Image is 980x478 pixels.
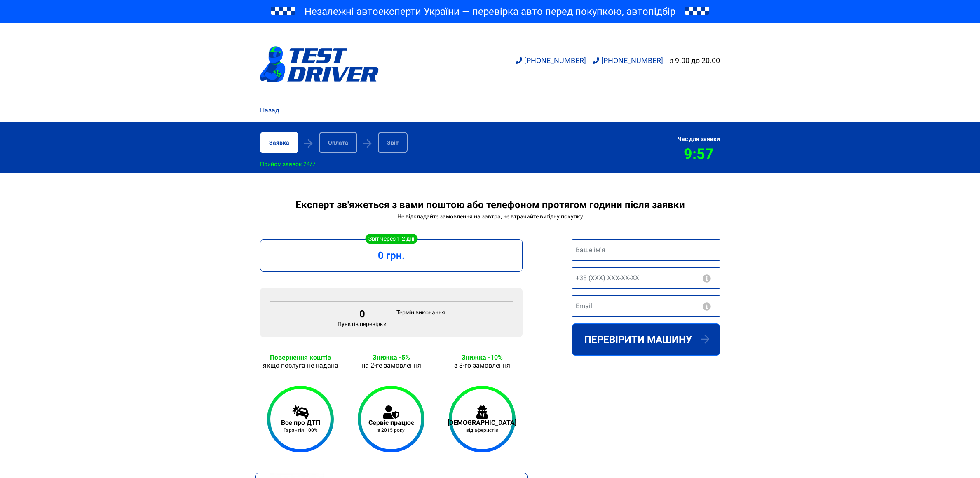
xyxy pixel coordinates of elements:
img: Захист [476,405,488,419]
div: Все про ДТП [281,419,320,426]
div: 0 грн. [270,250,512,261]
div: з 2015 року [368,427,414,433]
span: Незалежні автоексперти України — перевірка авто перед покупкою, автопідбір [305,5,675,18]
div: від аферистів [448,427,516,433]
input: Ваше ім'я [572,239,720,261]
div: 9:57 [678,145,720,163]
div: Прийом заявок 24/7 [260,161,316,167]
div: Знижка -10% [442,354,523,361]
a: Назад [260,105,279,115]
img: Сервіс працює [383,405,399,419]
div: Гарантія 100% [281,427,320,433]
button: Перевірити машину [572,323,720,356]
div: на 2-ге замовлення [351,361,431,369]
div: 0 [338,308,387,320]
div: Заявка [260,132,298,153]
input: Email [572,295,720,317]
div: Термін виконання [392,308,450,327]
div: з 9.00 до 20.00 [670,56,720,65]
div: Не відкладайте замовлення на завтра, не втрачайте вигідну покупку [260,213,720,220]
button: Ніякого спаму, на електронну пошту приходить звіт. [702,302,712,311]
div: Час для заявки [678,136,720,142]
div: Пунктів перевірки [333,308,392,327]
img: logotype@3x [260,46,379,82]
a: [PHONE_NUMBER] [593,56,663,65]
div: Повернення коштів [260,354,341,361]
a: [PHONE_NUMBER] [516,56,586,65]
input: +38 (XXX) XXX-XX-XX [572,267,720,289]
div: Звіт [378,132,408,153]
div: Експерт зв'яжеться з вами поштою або телефоном протягом години після заявки [260,199,720,211]
button: Ніяких СМС і Viber розсилок. Зв'язок з експертом або екстрені питання. [702,274,712,283]
div: [DEMOGRAPHIC_DATA] [448,419,516,426]
div: з 3-го замовлення [442,361,523,369]
a: logotype@3x [260,26,379,102]
div: якщо послуга не надана [260,361,341,369]
div: Сервіс працює [368,419,414,426]
div: Оплата [319,132,357,153]
img: Все про ДТП [292,405,309,419]
div: Знижка -5% [351,354,431,361]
